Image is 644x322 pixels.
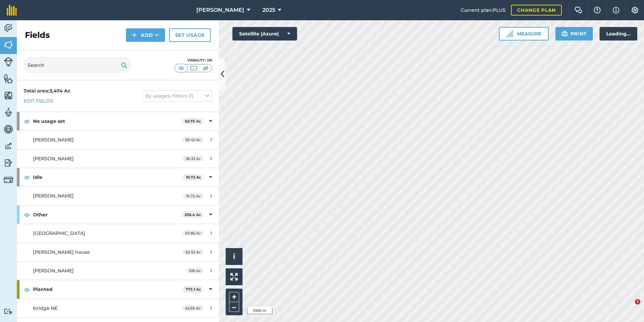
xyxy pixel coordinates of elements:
[4,124,13,134] img: svg+xml;base64,PD94bWwgdmVyc2lvbj0iMS4wIiBlbmNvZGluZz0idXRmLTgiPz4KPCEtLSBHZW5lcmF0b3I6IEFkb2JlIE...
[7,5,17,16] img: fieldmargin Logo
[555,27,593,41] button: Print
[33,193,74,199] span: [PERSON_NAME]
[4,57,13,66] img: svg+xml;base64,PD94bWwgdmVyc2lvbj0iMS4wIiBlbmNvZGluZz0idXRmLTgiPz4KPCEtLSBHZW5lcmF0b3I6IEFkb2JlIE...
[183,193,203,199] span: 19.72 Ac
[233,252,235,261] span: i
[561,30,568,38] img: svg+xml;base64,PHN2ZyB4bWxucz0iaHR0cDovL3d3dy53My5vcmcvMjAwMC9zdmciIHdpZHRoPSIxOSIgaGVpZ2h0PSIyNC...
[574,7,582,14] img: Two speech bubbles overlapping with the left bubble in the forefront
[4,74,13,84] img: svg+xml;base64,PHN2ZyB4bWxucz0iaHR0cDovL3d3dy53My5vcmcvMjAwMC9zdmciIHdpZHRoPSI1NiIgaGVpZ2h0PSI2MC...
[17,224,219,242] a: [GEOGRAPHIC_DATA]67.85 Ac
[33,168,183,186] strong: Idle
[4,107,13,117] img: svg+xml;base64,PD94bWwgdmVyc2lvbj0iMS4wIiBlbmNvZGluZz0idXRmLTgiPz4KPCEtLSBHZW5lcmF0b3I6IEFkb2JlIE...
[17,131,219,149] a: [PERSON_NAME]26.42 Ac
[183,249,203,255] span: 62.53 Ac
[511,5,562,16] a: Change plan
[201,65,210,72] img: svg+xml;base64,PHN2ZyB4bWxucz0iaHR0cDovL3d3dy53My5vcmcvMjAwMC9zdmciIHdpZHRoPSI1MCIgaGVpZ2h0PSI0MC...
[4,90,13,101] img: svg+xml;base64,PHN2ZyB4bWxucz0iaHR0cDovL3d3dy53My5vcmcvMjAwMC9zdmciIHdpZHRoPSI1NiIgaGVpZ2h0PSI2MC...
[185,212,201,217] strong: 236.4 Ac
[33,280,183,298] strong: Planted
[33,137,74,143] span: [PERSON_NAME]
[229,302,239,312] button: –
[33,112,182,130] strong: No usage set
[33,249,90,255] span: [PERSON_NAME] house
[183,156,203,161] span: 36.33 Ac
[4,40,13,50] img: svg+xml;base64,PHN2ZyB4bWxucz0iaHR0cDovL3d3dy53My5vcmcvMjAwMC9zdmciIHdpZHRoPSI1NiIgaGVpZ2h0PSI2MC...
[186,287,201,292] strong: 773.1 Ac
[499,27,549,41] button: Measure
[24,173,30,181] img: svg+xml;base64,PHN2ZyB4bWxucz0iaHR0cDovL3d3dy53My5vcmcvMjAwMC9zdmciIHdpZHRoPSIxOCIgaGVpZ2h0PSIyNC...
[186,175,201,180] strong: 19.72 Ac
[230,273,238,280] img: Four arrows, one pointing top left, one top right, one bottom right and the last bottom left
[25,30,50,41] h2: Fields
[182,230,203,236] span: 67.85 Ac
[33,268,74,274] span: [PERSON_NAME]
[182,137,203,142] span: 26.42 Ac
[24,97,53,105] a: Edit fields
[142,90,212,101] button: By usages, Filters (1)
[226,248,243,265] button: i
[24,57,131,73] input: Search
[24,88,70,94] strong: Total area : 3,474 Ac
[631,7,639,14] img: A cog icon
[635,299,640,304] span: 1
[126,28,165,42] button: Add
[33,230,85,236] span: [GEOGRAPHIC_DATA]
[4,308,13,315] img: svg+xml;base64,PD94bWwgdmVyc2lvbj0iMS4wIiBlbmNvZGluZz0idXRmLTgiPz4KPCEtLSBHZW5lcmF0b3I6IEFkb2JlIE...
[613,6,619,14] img: svg+xml;base64,PHN2ZyB4bWxucz0iaHR0cDovL3d3dy53My5vcmcvMjAwMC9zdmciIHdpZHRoPSIxNyIgaGVpZ2h0PSIxNy...
[17,280,219,298] div: Planted773.1 Ac
[132,31,137,39] img: svg+xml;base64,PHN2ZyB4bWxucz0iaHR0cDovL3d3dy53My5vcmcvMjAwMC9zdmciIHdpZHRoPSIxNCIgaGVpZ2h0PSIyNC...
[17,206,219,224] div: Other236.4 Ac
[24,211,30,219] img: svg+xml;base64,PHN2ZyB4bWxucz0iaHR0cDovL3d3dy53My5vcmcvMjAwMC9zdmciIHdpZHRoPSIxOCIgaGVpZ2h0PSIyNC...
[461,6,506,14] span: Current plan : PLUS
[189,65,198,72] img: svg+xml;base64,PHN2ZyB4bWxucz0iaHR0cDovL3d3dy53My5vcmcvMjAwMC9zdmciIHdpZHRoPSI1MCIgaGVpZ2h0PSI0MC...
[169,28,211,42] a: Set usage
[17,112,219,130] div: No usage set62.75 Ac
[17,262,219,280] a: [PERSON_NAME]106 Ac
[177,65,186,72] img: svg+xml;base64,PHN2ZyB4bWxucz0iaHR0cDovL3d3dy53My5vcmcvMjAwMC9zdmciIHdpZHRoPSI1MCIgaGVpZ2h0PSI0MC...
[229,292,239,302] button: +
[593,7,601,14] img: A question mark icon
[17,150,219,168] a: [PERSON_NAME]36.33 Ac
[232,27,297,41] button: Satellite (Azure)
[4,141,13,151] img: svg+xml;base64,PD94bWwgdmVyc2lvbj0iMS4wIiBlbmNvZGluZz0idXRmLTgiPz4KPCEtLSBHZW5lcmF0b3I6IEFkb2JlIE...
[196,6,244,14] span: [PERSON_NAME]
[17,299,219,317] a: bridge NE42.69 Ac
[17,168,219,186] div: Idle19.72 Ac
[33,206,182,224] strong: Other
[24,286,30,294] img: svg+xml;base64,PHN2ZyB4bWxucz0iaHR0cDovL3d3dy53My5vcmcvMjAwMC9zdmciIHdpZHRoPSIxOCIgaGVpZ2h0PSIyNC...
[506,30,513,37] img: Ruler icon
[17,187,219,205] a: [PERSON_NAME]19.72 Ac
[33,156,74,162] span: [PERSON_NAME]
[182,305,203,311] span: 42.69 Ac
[4,23,13,33] img: svg+xml;base64,PD94bWwgdmVyc2lvbj0iMS4wIiBlbmNvZGluZz0idXRmLTgiPz4KPCEtLSBHZW5lcmF0b3I6IEFkb2JlIE...
[33,305,58,311] span: bridge NE
[24,117,30,125] img: svg+xml;base64,PHN2ZyB4bWxucz0iaHR0cDovL3d3dy53My5vcmcvMjAwMC9zdmciIHdpZHRoPSIxOCIgaGVpZ2h0PSIyNC...
[600,27,637,41] div: Loading...
[4,158,13,168] img: svg+xml;base64,PD94bWwgdmVyc2lvbj0iMS4wIiBlbmNvZGluZz0idXRmLTgiPz4KPCEtLSBHZW5lcmF0b3I6IEFkb2JlIE...
[121,61,127,69] img: svg+xml;base64,PHN2ZyB4bWxucz0iaHR0cDovL3d3dy53My5vcmcvMjAwMC9zdmciIHdpZHRoPSIxOSIgaGVpZ2h0PSIyNC...
[174,58,212,63] div: Visibility: On
[185,119,201,124] strong: 62.75 Ac
[17,243,219,261] a: [PERSON_NAME] house62.53 Ac
[262,6,275,14] span: 2025
[621,299,637,315] iframe: Intercom live chat
[186,268,203,273] span: 106 Ac
[4,175,13,185] img: svg+xml;base64,PD94bWwgdmVyc2lvbj0iMS4wIiBlbmNvZGluZz0idXRmLTgiPz4KPCEtLSBHZW5lcmF0b3I6IEFkb2JlIE...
